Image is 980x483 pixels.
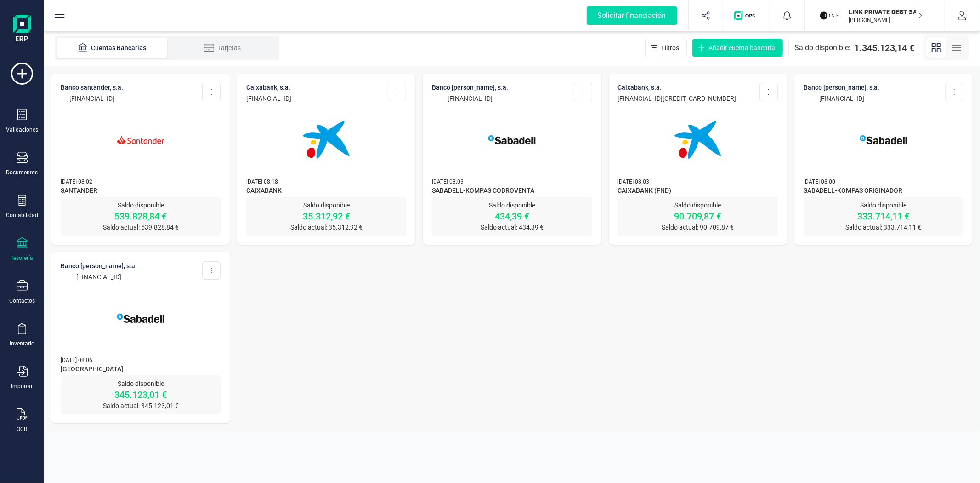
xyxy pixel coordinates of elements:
p: CAIXABANK, S.A. [246,83,291,92]
p: Saldo actual: 434,39 € [432,223,592,232]
p: Saldo disponible [246,201,406,210]
p: BANCO SANTANDER, S.A. [61,83,123,92]
p: 90.709,87 € [618,210,778,223]
div: Contactos [9,297,35,305]
div: Contabilidad [6,212,38,219]
div: Importar [11,383,33,390]
p: BANCO [PERSON_NAME], S.A. [61,261,137,270]
p: [FINANCIAL_ID] [246,94,291,103]
p: [FINANCIAL_ID] [61,94,123,103]
span: [GEOGRAPHIC_DATA] [61,364,221,375]
span: Añadir cuenta bancaria [708,43,775,52]
p: 345.123,01 € [61,388,221,401]
p: Saldo disponible [61,201,221,210]
span: [DATE] 08:06 [61,357,92,363]
p: 434,39 € [432,210,592,223]
div: Tesorería [11,254,34,262]
div: Validaciones [6,126,38,133]
p: Saldo actual: 345.123,01 € [61,401,221,410]
p: [FINANCIAL_ID] [61,272,137,282]
p: Saldo disponible [432,201,592,210]
button: Filtros [645,39,687,57]
span: [DATE] 08:03 [618,178,650,185]
span: CAIXABANK (FND) [618,186,778,197]
div: Inventario [10,340,34,347]
p: Saldo actual: 539.828,84 € [61,223,221,232]
p: LINK PRIVATE DEBT SA [849,7,923,17]
span: Filtros [661,43,679,52]
div: Solicitar financiación [587,6,677,25]
span: [DATE] 08:00 [804,178,835,185]
p: BANCO [PERSON_NAME], S.A. [432,83,508,92]
span: SABADELL-KOMPAS ORIGINADOR [804,186,963,197]
p: 333.714,11 € [804,210,963,223]
img: LI [820,6,840,26]
span: CAIXABANK [246,186,406,197]
p: Saldo disponible [618,201,778,210]
span: [DATE] 08:18 [246,178,278,185]
p: [PERSON_NAME] [849,17,923,24]
div: Tarjetas [186,43,259,52]
p: [FINANCIAL_ID] [432,94,508,103]
p: [FINANCIAL_ID] [804,94,880,103]
span: SANTANDER [61,186,221,197]
span: SABADELL-KOMPAS COBROVENTA [432,186,592,197]
p: 35.312,92 € [246,210,406,223]
span: [DATE] 08:02 [61,178,92,185]
p: Saldo disponible [804,201,963,210]
p: Saldo actual: 35.312,92 € [246,223,406,232]
img: Logo de OPS [734,11,759,20]
p: CAIXABANK, S.A. [618,83,736,92]
button: LILINK PRIVATE DEBT SA[PERSON_NAME] [816,1,934,30]
p: Saldo actual: 333.714,11 € [804,223,963,232]
p: Saldo actual: 90.709,87 € [618,223,778,232]
span: 1.345.123,14 € [854,41,914,54]
img: Logo Finanedi [13,15,31,44]
div: OCR [17,425,28,433]
div: Cuentas Bancarias [75,43,149,52]
p: BANCO [PERSON_NAME], S.A. [804,83,880,92]
p: 539.828,84 € [61,210,221,223]
span: [DATE] 08:03 [432,178,464,185]
button: Añadir cuenta bancaria [692,39,783,57]
button: Solicitar financiación [576,1,688,30]
p: [FINANCIAL_ID][CREDIT_CARD_NUMBER] [618,94,736,103]
span: Saldo disponible: [794,42,850,53]
button: Logo de OPS [729,1,764,30]
div: Documentos [6,169,38,176]
p: Saldo disponible [61,379,221,388]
